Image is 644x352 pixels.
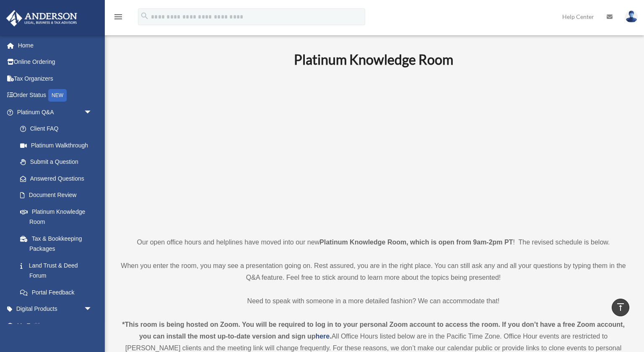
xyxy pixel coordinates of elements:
img: User Pic [625,11,638,23]
i: menu [113,12,123,22]
div: NEW [48,89,67,102]
img: Anderson Advisors Platinum Portal [4,10,80,26]
strong: . [330,333,331,340]
i: vertical_align_top [615,302,626,312]
b: Platinum Knowledge Room [294,51,453,68]
p: When you enter the room, you may see a presentation going on. Rest assured, you are in the right ... [119,260,627,284]
a: Land Trust & Deed Forum [12,257,105,284]
a: Tax Organizers [6,70,105,87]
a: Portal Feedback [12,284,105,301]
a: here [315,333,330,340]
a: Platinum Knowledge Room [12,203,101,230]
a: Platinum Walkthrough [12,137,105,154]
a: Tax & Bookkeeping Packages [12,230,105,257]
p: Need to speak with someone in a more detailed fashion? We can accommodate that! [119,295,627,307]
strong: Platinum Knowledge Room, which is open from 9am-2pm PT [319,239,513,246]
a: Submit a Question [12,154,105,171]
a: Online Ordering [6,54,105,71]
strong: *This room is being hosted on Zoom. You will be required to log in to your personal Zoom account ... [122,321,625,340]
p: Our open office hours and helplines have moved into our new ! The revised schedule is below. [119,236,627,248]
iframe: 231110_Toby_KnowledgeRoom [248,79,499,221]
a: Platinum Q&Aarrow_drop_down [6,104,105,121]
a: Answered Questions [12,170,105,187]
a: Document Review [12,187,105,204]
span: arrow_drop_down [84,104,101,121]
span: arrow_drop_down [84,301,101,318]
a: vertical_align_top [612,299,629,316]
a: Digital Productsarrow_drop_down [6,301,105,318]
a: My Entitiesarrow_drop_down [6,317,105,334]
a: menu [113,15,123,22]
a: Home [6,37,105,54]
span: arrow_drop_down [84,317,101,334]
a: Client FAQ [12,121,105,137]
i: search [140,11,149,21]
a: Order StatusNEW [6,87,105,104]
